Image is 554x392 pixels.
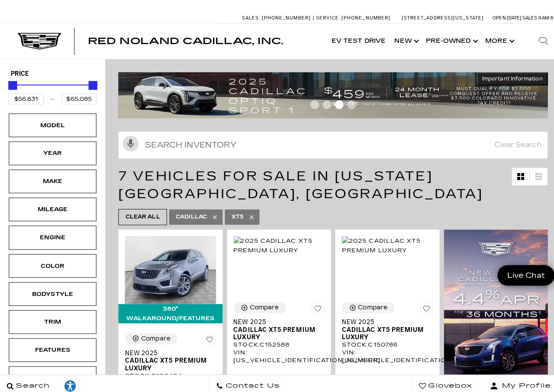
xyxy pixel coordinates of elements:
[421,375,467,387] span: Glovebox
[231,315,314,322] span: New 2025
[30,258,74,267] div: Color
[354,300,383,308] div: Compare
[9,362,95,385] div: FueltypeFueltype
[8,77,96,103] div: Price
[385,23,416,58] a: New
[30,147,74,156] div: Year
[123,329,175,340] button: Compare Vehicle
[56,370,83,392] a: Explore your accessibility options
[9,279,95,302] div: BodystyleBodystyle
[231,298,283,309] button: Compare Vehicle
[239,15,257,20] span: Sales:
[9,195,95,218] div: MileageMileage
[496,267,542,277] span: Live Chat
[338,322,421,337] span: Cadillac XT5 Premium Luxury
[331,99,339,108] span: Go to slide 3
[323,23,385,58] a: EV Test Drive
[516,15,531,20] span: Sales:
[258,15,307,20] span: [PHONE_NUMBER]
[338,337,428,344] div: Stock : C150786
[492,375,544,387] span: My Profile
[338,315,428,337] a: New 2025Cadillac XT5 Premium Luxury
[407,370,473,392] a: Glovebox
[473,370,554,392] button: Open user profile menu
[139,331,168,338] div: Compare
[30,119,74,129] div: Model
[123,233,213,300] img: 2025 Cadillac XT5 Premium Luxury
[338,298,390,309] button: Compare Vehicle
[13,375,49,387] span: Search
[117,166,477,199] span: 7 Vehicles for Sale in [US_STATE][GEOGRAPHIC_DATA], [GEOGRAPHIC_DATA]
[396,15,478,20] a: [STREET_ADDRESS][US_STATE]
[117,71,541,117] img: 2508-August-FOM-OPTIQ-Lease9
[343,99,351,108] span: Go to slide 4
[337,15,386,20] span: [PHONE_NUMBER]
[200,329,213,345] button: Save Vehicle
[8,80,17,89] div: Minimum Price
[307,298,320,315] button: Save Vehicle
[9,223,95,246] div: EngineEngine
[117,130,541,157] input: Search Inventory
[319,99,327,108] span: Go to slide 2
[338,315,421,322] span: New 2025
[30,341,74,350] div: Features
[231,344,321,360] div: VIN: [US_VEHICLE_IDENTIFICATION_NUMBER]
[87,36,280,45] a: Red Noland Cadillac, Inc.
[9,140,95,163] div: YearYear
[123,345,207,353] span: New 2025
[9,251,95,274] div: ColorColor
[9,306,95,330] div: TrimTrim
[231,233,321,252] img: 2025 Cadillac XT5 Premium Luxury
[30,202,74,212] div: Mileage
[123,353,207,367] span: Cadillac XT5 Premium Luxury
[231,322,314,337] span: Cadillac XT5 Premium Luxury
[486,15,515,20] span: Open [DATE]
[9,112,95,135] div: ModelModel
[415,298,428,315] button: Save Vehicle
[475,23,511,58] button: More
[416,23,475,58] a: Pre-Owned
[30,286,74,295] div: Bodystyle
[247,300,276,308] div: Compare
[11,69,93,77] h5: Price
[87,80,96,89] div: Maximum Price
[87,35,280,46] span: Red Noland Cadillac, Inc.
[206,370,283,392] a: Contact Us
[124,209,158,220] span: Clear All
[220,375,276,387] span: Contact Us
[30,230,74,239] div: Engine
[17,32,61,49] img: Cadillac Dark Logo with Cadillac White Text
[471,71,541,84] button: Important Information
[30,313,74,323] div: Trim
[239,15,309,20] a: Sales: [PHONE_NUMBER]
[121,134,137,150] svg: Click to toggle on voice search
[338,233,428,252] img: 2025 Cadillac XT5 Premium Luxury
[531,15,554,20] span: 9 AM-6 PM
[491,262,548,282] a: Live Chat
[312,15,336,20] span: Service:
[174,209,204,220] span: Cadillac
[309,15,388,20] a: Service: [PHONE_NUMBER]
[8,92,43,103] input: Minimum
[123,367,213,375] div: Stock : C106454
[229,209,241,220] span: XT5
[30,174,74,184] div: Make
[117,300,220,319] div: 360° WalkAround/Features
[123,345,213,367] a: New 2025Cadillac XT5 Premium Luxury
[56,375,82,388] div: Explore your accessibility options
[61,92,96,103] input: Maximum
[9,334,95,357] div: FeaturesFeatures
[231,337,321,344] div: Stock : C152588
[338,344,428,360] div: VIN: [US_VEHICLE_IDENTIFICATION_NUMBER]
[30,369,74,378] div: Fueltype
[476,74,536,81] span: Important Information
[306,99,315,108] span: Go to slide 1
[9,167,95,191] div: MakeMake
[231,315,321,337] a: New 2025Cadillac XT5 Premium Luxury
